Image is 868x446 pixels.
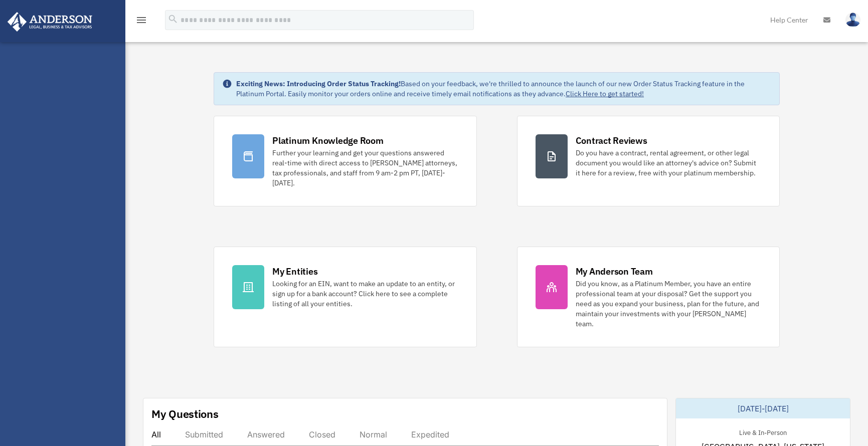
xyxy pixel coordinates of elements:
[167,14,179,25] i: search
[676,398,850,418] div: [DATE]-[DATE]
[272,265,317,278] div: My Entities
[272,279,458,309] div: Looking for an EIN, want to make an update to an entity, or sign up for a bank account? Click her...
[517,116,780,206] a: Contract Reviews Do you have a contract, rental agreement, or other legal document you would like...
[214,116,476,206] a: Platinum Knowledge Room Further your learning and get your questions answered real-time with dire...
[731,426,795,437] div: Live & In-Person
[576,134,647,147] div: Contract Reviews
[845,13,860,27] img: User Pic
[236,79,771,99] div: Based on your feedback, we're thrilled to announce the launch of our new Order Status Tracking fe...
[214,247,476,347] a: My Entities Looking for an EIN, want to make an update to an entity, or sign up for a bank accoun...
[151,406,219,421] div: My Questions
[5,12,95,32] img: Anderson Advisors Platinum Portal
[135,14,147,26] i: menu
[236,79,401,88] strong: Exciting News: Introducing Order Status Tracking!
[309,429,335,439] div: Closed
[411,429,449,439] div: Expedited
[135,18,147,26] a: menu
[576,148,761,178] div: Do you have a contract, rental agreement, or other legal document you would like an attorney's ad...
[185,429,223,439] div: Submitted
[360,429,387,439] div: Normal
[517,247,780,347] a: My Anderson Team Did you know, as a Platinum Member, you have an entire professional team at your...
[272,134,384,147] div: Platinum Knowledge Room
[272,148,458,188] div: Further your learning and get your questions answered real-time with direct access to [PERSON_NAM...
[566,89,644,98] a: Click Here to get started!
[247,429,285,439] div: Answered
[576,279,761,329] div: Did you know, as a Platinum Member, you have an entire professional team at your disposal? Get th...
[151,429,161,439] div: All
[576,265,653,278] div: My Anderson Team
